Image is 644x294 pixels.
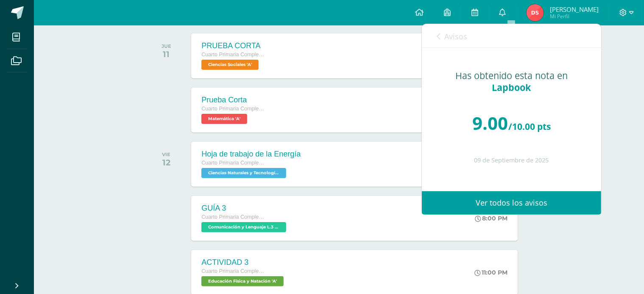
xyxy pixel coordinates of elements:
div: 11:00 PM [474,269,507,276]
span: Matemática 'A' [201,114,247,124]
span: Lapbook [492,81,531,93]
div: 09 de Septiembre de 2025 [439,157,584,164]
div: Hoja de trabajo de la Energía [201,150,301,159]
div: 11 [162,49,171,59]
span: Avisos [444,31,467,41]
span: [PERSON_NAME] [550,5,599,14]
div: Has obtenido esta nota en [439,70,584,93]
span: Cuarto Primaria Complementaria [201,214,265,220]
span: Ciencias Sociales 'A' [201,60,259,70]
div: JUE [162,43,171,49]
span: 9.00 [472,111,508,135]
img: 53d1dea75573273255adaa9689ca28cb.png [527,4,544,21]
span: Comunicación y Lenguaje L.3 (Inglés y Laboratorio) 'A' [201,222,286,232]
div: 8:00 PM [475,214,507,222]
span: Cuarto Primaria Complementaria [201,160,265,166]
a: Ver todos los avisos [422,191,601,214]
div: GUÍA 3 [201,204,288,213]
span: Cuarto Primaria Complementaria [201,106,265,112]
div: 12 [162,157,170,168]
span: Mi Perfil [550,13,599,20]
span: /10.00 pts [508,121,551,132]
div: PRUEBA CORTA [201,41,265,50]
span: Cuarto Primaria Complementaria [201,268,265,274]
div: ACTIVIDAD 3 [201,258,286,267]
span: Cuarto Primaria Complementaria [201,52,265,58]
span: Educación Física y Natación 'A' [201,276,284,286]
span: Ciencias Naturales y Tecnología 'A' [201,168,286,178]
div: VIE [162,151,170,157]
div: Prueba Corta [201,96,265,104]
